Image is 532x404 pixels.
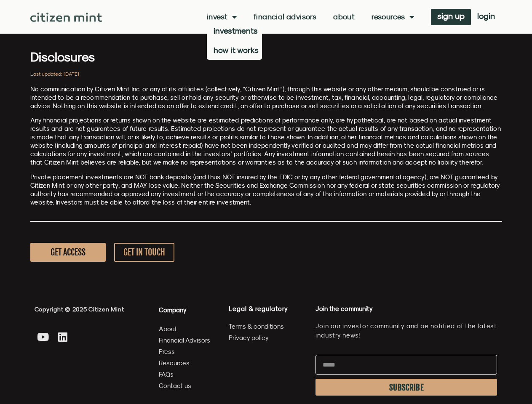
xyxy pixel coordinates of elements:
a: how it works [207,40,262,60]
a: About [333,13,355,21]
a: Resources [372,13,414,21]
a: GET ACCESS [30,243,106,262]
a: GET IN TOUCH [114,243,174,262]
a: Resources [159,358,211,368]
p: Join our investor community and be notified of the latest industry news! [315,322,497,340]
h3: Disclosures [30,50,502,63]
span: Copyright © 2025 Citizen Mint [35,306,124,313]
h4: Company [159,305,211,315]
span: Contact us [159,380,191,391]
span: Resources [159,358,190,368]
a: Invest [207,13,237,21]
a: sign up [431,9,471,25]
form: Newsletter [315,355,497,400]
p: Any financial projections or returns shown on the website are estimated predictions of performanc... [30,116,502,167]
a: login [471,9,501,25]
h2: Last updated: [DATE] [30,72,502,77]
span: SUBSCRIBE [389,384,424,391]
a: investments [207,21,262,40]
a: About [159,324,211,334]
a: Terms & conditions [229,321,307,332]
span: GET ACCESS [51,247,86,258]
a: Financial Advisors [254,13,316,21]
a: Contact us [159,380,211,391]
a: Privacy policy [229,332,307,343]
ul: Invest [207,21,262,60]
p: Private placement investments are NOT bank deposits (and thus NOT insured by the FDIC or by any o... [30,173,502,207]
a: Financial Advisors [159,335,211,346]
span: sign up [437,13,465,19]
span: GET IN TOUCH [123,247,165,258]
span: Press [159,346,175,357]
h4: Legal & regulatory [229,305,307,313]
a: FAQs [159,369,211,380]
p: No communication by Citizen Mint Inc. or any of its affiliates (collectively, “Citizen Mint”), th... [30,85,502,110]
button: SUBSCRIBE [315,379,497,396]
span: Privacy policy [229,332,269,343]
a: Press [159,346,211,357]
span: Terms & conditions [229,321,284,332]
span: FAQs [159,369,174,380]
h4: Join the community [315,305,497,313]
img: Citizen Mint [30,13,102,22]
span: Financial Advisors [159,335,210,346]
span: About [159,324,177,334]
span: login [477,13,495,19]
nav: Menu [207,13,414,21]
